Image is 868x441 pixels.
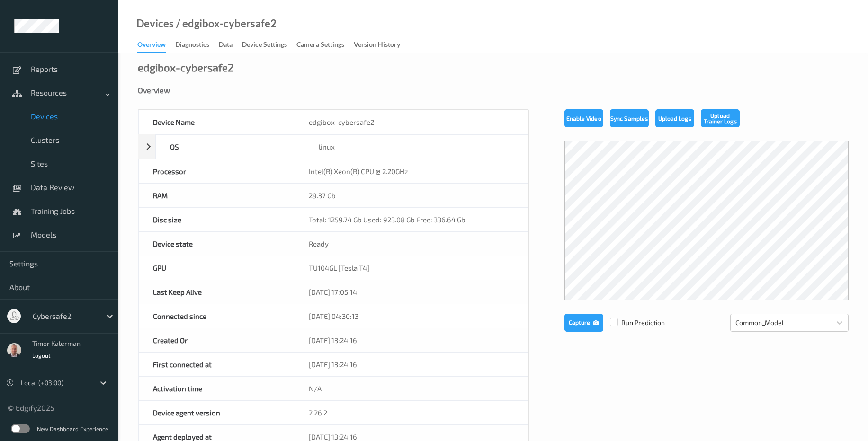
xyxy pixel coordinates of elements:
div: Intel(R) Xeon(R) CPU @ 2.20GHz [295,159,528,183]
div: Diagnostics [175,40,209,52]
div: N/A [295,377,528,400]
a: Device Settings [242,38,296,52]
a: Version History [354,38,410,52]
div: Last Keep Alive [139,280,295,304]
a: Devices [136,19,174,28]
div: [DATE] 13:24:16 [295,353,528,376]
div: Ready [295,232,528,256]
a: Overview [137,38,175,53]
button: Capture [564,314,603,332]
div: 29.37 Gb [295,184,528,207]
div: Device Name [139,110,295,134]
a: Diagnostics [175,38,219,52]
div: / edgibox-cybersafe2 [174,19,277,28]
a: Data [219,38,242,52]
div: GPU [139,256,295,280]
div: OS [156,135,304,159]
div: Connected since [139,304,295,328]
button: Upload Logs [655,109,694,127]
div: Version History [354,40,400,52]
a: Camera Settings [296,38,354,52]
div: Device agent version [139,401,295,424]
div: Disc size [139,208,295,231]
div: RAM [139,184,295,207]
div: [DATE] 17:05:14 [295,280,528,304]
button: Sync Samples [610,109,649,127]
div: [DATE] 04:30:13 [295,304,528,328]
div: Overview [137,40,166,53]
button: Enable Video [564,109,603,127]
span: Run Prediction [603,318,665,327]
div: Data [219,40,233,52]
div: linux [304,135,528,159]
div: Total: 1259.74 Gb Used: 923.08 Gb Free: 336.64 Gb [295,208,528,231]
div: Activation time [139,377,295,400]
div: Overview [138,86,849,95]
div: Processor [139,159,295,183]
div: First connected at [139,353,295,376]
div: Device state [139,232,295,256]
div: 2.26.2 [295,401,528,424]
div: Created On [139,328,295,352]
div: Camera Settings [296,40,344,52]
div: Device Settings [242,40,287,52]
div: OSlinux [138,134,528,159]
button: Upload Trainer Logs [701,109,740,127]
div: TU104GL [Tesla T4] [295,256,528,280]
div: edgibox-cybersafe2 [138,62,233,72]
div: [DATE] 13:24:16 [295,328,528,352]
div: edgibox-cybersafe2 [295,110,528,134]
